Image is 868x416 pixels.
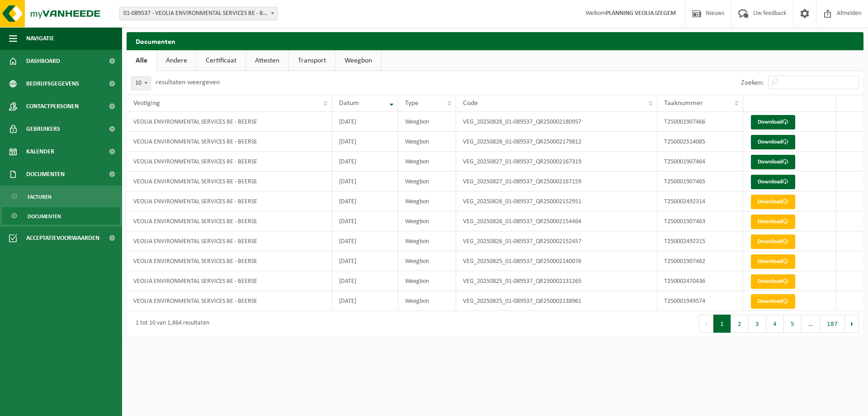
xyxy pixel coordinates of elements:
[751,135,795,149] a: Download
[456,191,657,211] td: VEG_20250826_01-089537_QR250002152951
[741,79,764,86] label: Zoeken:
[657,152,743,172] td: T250001907464
[289,50,335,71] a: Transport
[132,77,151,90] span: 10
[2,207,120,225] a: Documenten
[127,271,332,291] td: VEOLIA ENVIRONMENTAL SERVICES BE - BEERSE
[398,271,457,291] td: Weegbon
[246,50,288,71] a: Attesten
[731,315,749,333] button: 2
[398,291,457,311] td: Weegbon
[751,115,795,129] a: Download
[456,152,657,172] td: VEG_20250827_01-089537_QR250002167319
[456,172,657,191] td: VEG_20250827_01-089537_QR250002167159
[127,112,332,132] td: VEOLIA ENVIRONMENTAL SERVICES BE - BEERSE
[657,291,743,311] td: T250001949574
[456,271,657,291] td: VEG_20250825_01-089537_QR250002131265
[157,50,196,71] a: Andere
[751,195,795,209] a: Download
[26,72,79,95] span: Bedrijfsgegevens
[751,234,795,249] a: Download
[26,27,54,50] span: Navigatie
[127,231,332,251] td: VEOLIA ENVIRONMENTAL SERVICES BE - BEERSE
[332,291,398,311] td: [DATE]
[127,132,332,152] td: VEOLIA ENVIRONMENTAL SERVICES BE - BEERSE
[131,316,209,332] div: 1 tot 10 van 1,864 resultaten
[456,132,657,152] td: VEG_20250828_01-089537_QR250002179812
[26,118,60,140] span: Gebruikers
[657,231,743,251] td: T250002492315
[664,100,703,107] span: Taaknummer
[456,291,657,311] td: VEG_20250825_01-089537_QR250002138961
[751,155,795,169] a: Download
[398,211,457,231] td: Weegbon
[127,152,332,172] td: VEOLIA ENVIRONMENTAL SERVICES BE - BEERSE
[657,132,743,152] td: T250002514085
[657,251,743,271] td: T250001907462
[751,254,795,269] a: Download
[339,100,359,107] span: Datum
[398,191,457,211] td: Weegbon
[456,211,657,231] td: VEG_20250826_01-089537_QR250002154464
[332,271,398,291] td: [DATE]
[657,112,743,132] td: T250001907466
[26,95,79,118] span: Contactpersonen
[335,50,381,71] a: Weegbon
[606,10,676,17] strong: PLANNING VEOLIA IZEGEM
[332,112,398,132] td: [DATE]
[332,132,398,152] td: [DATE]
[398,152,457,172] td: Weegbon
[28,208,61,225] span: Documenten
[398,251,457,271] td: Weegbon
[119,7,278,20] span: 01-089537 - VEOLIA ENVIRONMENTAL SERVICES BE - BEERSE
[26,50,60,72] span: Dashboard
[332,231,398,251] td: [DATE]
[784,315,802,333] button: 5
[120,7,277,20] span: 01-089537 - VEOLIA ENVIRONMENTAL SERVICES BE - BEERSE
[749,315,766,333] button: 3
[26,140,54,163] span: Kalender
[456,112,657,132] td: VEG_20250828_01-089537_QR250002180957
[845,315,859,333] button: Next
[127,32,863,50] h2: Documenten
[405,100,419,107] span: Type
[26,163,65,186] span: Documenten
[456,251,657,271] td: VEG_20250825_01-089537_QR250002140076
[751,215,795,229] a: Download
[398,112,457,132] td: Weegbon
[156,79,220,86] label: resultaten weergeven
[131,77,151,90] span: 10
[127,251,332,271] td: VEOLIA ENVIRONMENTAL SERVICES BE - BEERSE
[766,315,784,333] button: 4
[332,191,398,211] td: [DATE]
[699,315,713,333] button: Previous
[820,315,845,333] button: 187
[398,132,457,152] td: Weegbon
[28,188,52,206] span: Facturen
[751,274,795,289] a: Download
[2,188,120,205] a: Facturen
[332,251,398,271] td: [DATE]
[657,211,743,231] td: T250001907463
[127,291,332,311] td: VEOLIA ENVIRONMENTAL SERVICES BE - BEERSE
[713,315,731,333] button: 1
[751,294,795,309] a: Download
[751,175,795,189] a: Download
[463,100,478,107] span: Code
[127,50,156,71] a: Alle
[332,152,398,172] td: [DATE]
[657,191,743,211] td: T250002492314
[332,172,398,191] td: [DATE]
[197,50,245,71] a: Certificaat
[26,227,99,249] span: Acceptatievoorwaarden
[133,100,160,107] span: Vestiging
[398,231,457,251] td: Weegbon
[398,172,457,191] td: Weegbon
[456,231,657,251] td: VEG_20250826_01-089537_QR250002152457
[127,191,332,211] td: VEOLIA ENVIRONMENTAL SERVICES BE - BEERSE
[802,315,820,333] span: …
[127,172,332,191] td: VEOLIA ENVIRONMENTAL SERVICES BE - BEERSE
[127,211,332,231] td: VEOLIA ENVIRONMENTAL SERVICES BE - BEERSE
[657,271,743,291] td: T250002470436
[332,211,398,231] td: [DATE]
